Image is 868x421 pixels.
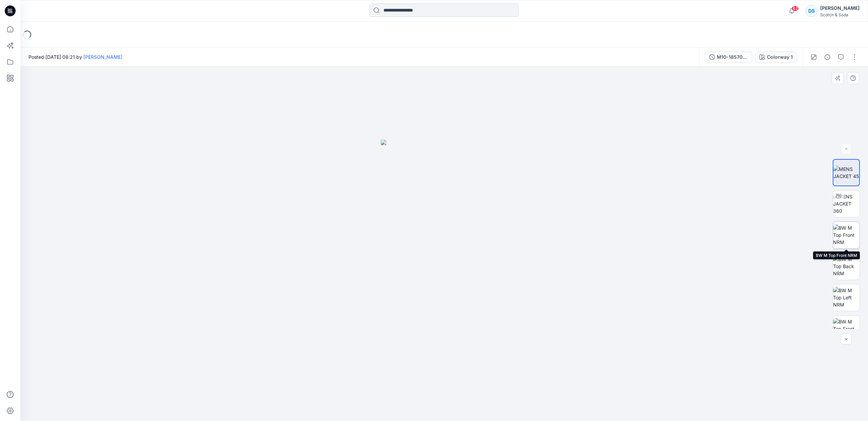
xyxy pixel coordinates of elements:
[705,52,752,63] button: M10-185705-ANORAK-V1-0
[833,287,860,308] img: BW M Top Left NRM
[791,6,799,11] span: 62
[833,193,860,214] img: MENS JACKET 360
[833,165,859,180] img: MENS JACKET 45
[820,4,860,12] div: [PERSON_NAME]
[83,54,122,60] a: [PERSON_NAME]
[822,52,833,63] button: Details
[767,53,793,61] div: Colorway 1
[717,53,748,61] div: M10-185705-ANORAK-V1-0
[833,224,860,246] img: BW M Top Front NRM
[755,52,797,63] button: Colorway 1
[28,53,122,60] span: Posted [DATE] 08:21 by
[833,318,860,339] img: BW M Top Front Chest NRM
[805,5,817,17] div: DS
[820,12,860,17] div: Scotch & Soda
[833,256,860,277] img: BW M Top Back NRM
